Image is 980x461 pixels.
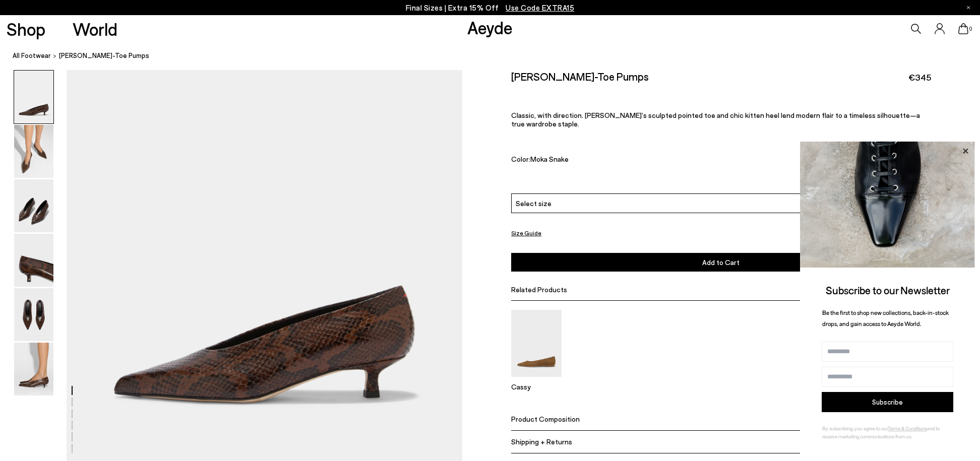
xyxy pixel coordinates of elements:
p: Classic, with direction. [PERSON_NAME]’s sculpted pointed toe and chic kitten heel lend modern fl... [511,111,931,128]
p: Final Sizes | Extra 15% Off [406,2,575,14]
a: Aeyde [467,17,513,38]
img: Clara Pointed-Toe Pumps - Image 2 [14,125,53,178]
span: Be the first to shop new collections, back-in-stock drops, and gain access to Aeyde World. [822,309,949,327]
span: Navigate to /collections/ss25-final-sizes [506,3,574,12]
p: Cassy [511,382,562,391]
button: Size Guide [511,227,541,239]
img: Clara Pointed-Toe Pumps - Image 5 [14,288,53,341]
span: Product Composition [511,415,580,423]
span: Shipping + Returns [511,437,572,446]
h2: [PERSON_NAME]-Toe Pumps [511,70,649,83]
img: Clara Pointed-Toe Pumps - Image 6 [14,343,53,396]
a: Cassy Pointed-Toe Suede Flats Cassy [511,370,562,391]
img: Clara Pointed-Toe Pumps - Image 4 [14,234,53,287]
a: World [73,20,117,38]
nav: breadcrumb [13,42,980,70]
a: All Footwear [13,50,51,61]
span: [PERSON_NAME]-Toe Pumps [59,50,149,61]
a: Terms & Conditions [888,425,927,431]
span: By subscribing, you agree to our [822,425,888,431]
span: Moka Snake [530,155,569,163]
span: 0 [968,26,973,32]
button: Subscribe [822,392,953,412]
span: Add to Cart [702,258,740,267]
span: Subscribe to our Newsletter [826,284,950,296]
span: €345 [908,71,931,84]
a: 0 [958,23,968,34]
img: Clara Pointed-Toe Pumps - Image 1 [14,71,53,123]
img: ca3f721fb6ff708a270709c41d776025.jpg [800,142,975,268]
img: Cassy Pointed-Toe Suede Flats [511,310,562,377]
a: Shop [7,20,45,38]
span: Related Products [511,285,567,294]
img: Clara Pointed-Toe Pumps - Image 3 [14,179,53,232]
div: Color: [511,155,812,166]
button: Add to Cart [511,253,931,272]
span: Select size [516,198,552,209]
